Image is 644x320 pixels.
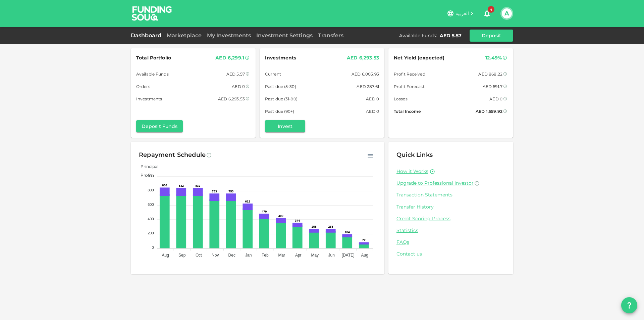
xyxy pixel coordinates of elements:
div: AED 0 [366,108,379,115]
button: A [502,8,512,18]
div: AED 868.22 [478,71,502,78]
button: question [621,297,637,313]
span: Principal [136,164,158,169]
tspan: 0 [152,245,154,249]
span: Profit Forecast [394,83,425,90]
a: Statistics [396,227,505,234]
a: Marketplace [164,32,204,39]
a: Transfers [315,32,346,39]
div: AED 5.57 [226,71,245,78]
span: العربية [455,10,469,16]
tspan: 600 [148,202,154,207]
span: Past due (31-90) [265,95,298,102]
span: Past due (90+) [265,108,294,115]
tspan: Mar [278,253,285,258]
a: Dashboard [131,32,164,39]
a: Upgrade to Professional Investor [396,180,505,186]
tspan: 200 [148,231,154,235]
tspan: Sep [178,253,186,258]
span: Orders [136,83,150,90]
div: AED 6,293.53 [347,54,379,62]
span: Available Funds [136,71,169,78]
span: Investments [265,54,296,62]
span: Quick Links [396,151,433,158]
a: Investment Settings [254,32,315,39]
button: Deposit Funds [136,120,183,132]
a: Transfer History [396,204,505,210]
tspan: Aug [162,253,169,258]
span: Total Portfolio [136,54,171,62]
div: AED 0 [232,83,245,90]
tspan: Aug [361,253,368,258]
tspan: 400 [148,217,154,221]
a: Transaction Statements [396,192,505,198]
div: AED 691.7 [483,83,502,90]
tspan: Dec [228,253,235,258]
a: How it Works [396,168,428,175]
tspan: Jun [328,253,335,258]
div: AED 6,293.53 [218,95,245,102]
a: Contact us [396,251,505,257]
button: Deposit [470,30,513,42]
a: Credit Scoring Process [396,216,505,222]
tspan: Apr [295,253,302,258]
span: Net Yield (expected) [394,54,445,62]
div: 12.49% [485,54,502,62]
div: AED 287.61 [357,83,379,90]
tspan: [DATE] [342,253,355,258]
button: 4 [480,7,494,20]
a: FAQs [396,239,505,245]
span: Current [265,71,281,78]
tspan: Oct [196,253,202,258]
span: Profit Received [394,71,425,78]
div: AED 1,559.92 [476,108,502,115]
tspan: May [311,253,319,258]
tspan: Jan [245,253,252,258]
div: Available Funds : [399,32,437,39]
span: Profit [136,173,152,178]
div: AED 0 [489,95,502,102]
a: My Investments [204,32,254,39]
tspan: 1,000 [145,174,154,178]
tspan: Nov [212,253,219,258]
tspan: 800 [148,188,154,192]
tspan: Feb [262,253,269,258]
div: AED 5.57 [440,32,462,39]
div: AED 6,299.1 [215,54,244,62]
div: AED 6,005.93 [352,71,379,78]
span: 4 [488,6,494,13]
div: Repayment Schedule [139,150,206,161]
span: Total Income [394,108,421,115]
span: Past due (5-30) [265,83,296,90]
div: AED 0 [366,95,379,102]
button: Invest [265,120,305,132]
span: Upgrade to Professional Investor [396,180,474,186]
span: Losses [394,95,408,102]
span: Investments [136,95,162,102]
